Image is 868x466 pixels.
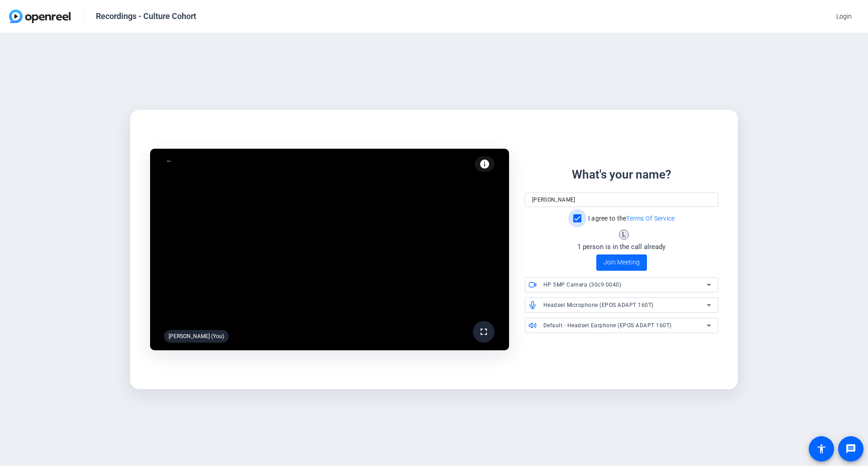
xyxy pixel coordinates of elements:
a: Terms Of Service [626,215,675,222]
button: Login [829,8,859,24]
input: Your name [532,194,711,205]
div: What's your name? [572,166,671,184]
span: HP 5MP Camera (30c9:0040) [543,282,622,288]
div: Recordings - Culture Cohort [96,11,196,22]
span: Default - Headset Earphone (EPOS ADAPT 160T) [543,322,672,329]
div: [PERSON_NAME] (You) [164,330,229,343]
div: L [619,230,629,240]
img: OpenReel logo [9,9,71,23]
label: I agree to the [586,214,675,223]
span: Join Meeting [604,258,640,267]
mat-icon: info [479,159,490,169]
div: 1 person is in the call already [577,242,665,252]
mat-icon: message [845,443,856,454]
button: Join Meeting [596,254,647,271]
span: Headset Microphone (EPOS ADAPT 160T) [543,302,654,308]
mat-icon: accessibility [816,443,827,454]
mat-icon: fullscreen [478,326,489,337]
span: Login [836,12,852,21]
